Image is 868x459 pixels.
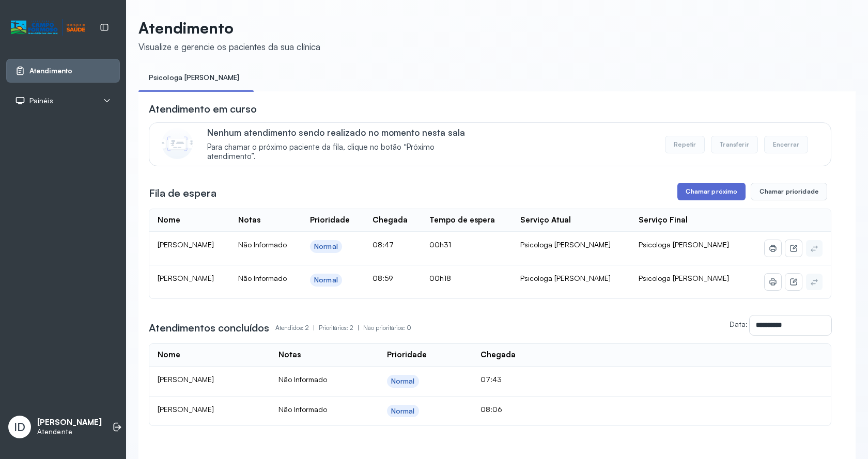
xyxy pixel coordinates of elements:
span: 08:06 [481,405,502,414]
div: Prioridade [310,215,350,225]
div: Psicologa [PERSON_NAME] [520,274,622,283]
div: Nome [158,215,180,225]
div: Psicologa [PERSON_NAME] [520,240,622,249]
span: 00h31 [429,240,451,249]
span: Não Informado [238,240,287,249]
button: Chamar prioridade [751,183,827,200]
span: | [313,324,315,331]
div: Chegada [373,215,408,225]
span: Psicologa [PERSON_NAME] [639,240,729,249]
div: Normal [391,377,415,386]
p: Atendidos: 2 [275,321,319,335]
div: Notas [278,350,301,360]
p: Não prioritários: 0 [363,321,411,335]
p: [PERSON_NAME] [37,418,102,428]
div: Visualize e gerencie os pacientes da sua clínica [138,41,320,52]
span: Não Informado [278,405,327,414]
p: Prioritários: 2 [319,321,363,335]
div: Normal [391,407,415,416]
div: Notas [238,215,260,225]
div: Chegada [481,350,516,360]
span: Painéis [29,97,53,105]
img: Imagem de CalloutCard [162,128,193,159]
button: Repetir [665,136,705,153]
span: 00h18 [429,274,451,282]
div: Serviço Final [639,215,688,225]
a: Atendimento [15,66,111,76]
span: Não Informado [278,375,327,384]
button: Transferir [711,136,758,153]
a: Psicologa [PERSON_NAME] [138,69,250,86]
span: 08:47 [373,240,394,249]
div: Prioridade [387,350,427,360]
label: Data: [730,320,748,328]
span: Para chamar o próximo paciente da fila, clique no botão “Próximo atendimento”. [207,143,481,162]
div: Normal [314,242,338,251]
div: Serviço Atual [520,215,571,225]
p: Atendente [37,428,102,436]
span: Psicologa [PERSON_NAME] [639,274,729,282]
span: | [358,324,359,331]
p: Atendimento [138,19,320,37]
div: Normal [314,276,338,284]
p: Nenhum atendimento sendo realizado no momento nesta sala [207,127,481,138]
div: Tempo de espera [429,215,495,225]
img: Logotipo do estabelecimento [11,19,85,36]
h3: Atendimentos concluídos [149,321,269,335]
span: 08:59 [373,274,393,282]
span: 07:43 [481,375,502,384]
span: [PERSON_NAME] [158,375,214,384]
span: [PERSON_NAME] [158,405,214,414]
span: Atendimento [29,67,72,75]
h3: Fila de espera [149,186,216,200]
span: Não Informado [238,274,287,282]
button: Chamar próximo [677,183,746,200]
button: Encerrar [764,136,808,153]
span: [PERSON_NAME] [158,240,214,249]
h3: Atendimento em curso [149,102,257,116]
span: [PERSON_NAME] [158,274,214,282]
div: Nome [158,350,180,360]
